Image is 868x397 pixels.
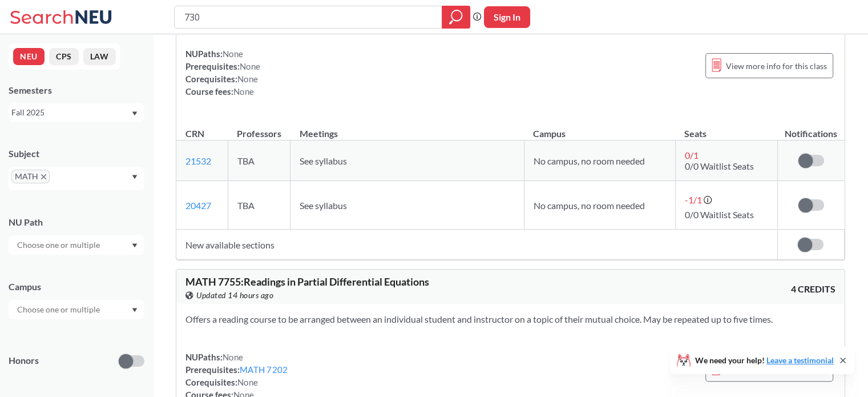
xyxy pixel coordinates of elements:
[83,48,116,65] button: LAW
[132,308,138,312] svg: Dropdown arrow
[237,74,258,84] span: None
[228,141,290,181] td: TBA
[11,170,50,183] span: MATHX to remove pill
[675,116,777,141] th: Seats
[223,49,243,59] span: None
[9,147,144,160] div: Subject
[524,181,675,230] td: No campus, no room needed
[9,354,39,367] p: Honors
[185,47,260,98] div: NUPaths: Prerequisites: Corequisites: Course fees:
[300,200,347,211] span: See syllabus
[183,7,434,27] input: Class, professor, course number, "phrase"
[132,175,138,179] svg: Dropdown arrow
[524,141,675,181] td: No campus, no room needed
[777,116,844,141] th: Notifications
[11,106,131,119] div: Fall 2025
[9,103,144,122] div: Fall 2025Dropdown arrow
[685,194,702,205] span: -1 / 1
[685,161,754,171] span: 0/0 Waitlist Seats
[484,6,530,28] button: Sign In
[240,61,260,71] span: None
[442,6,470,29] div: magnifying glass
[766,355,834,365] a: Leave a testimonial
[726,59,827,73] span: View more info for this class
[290,116,524,141] th: Meetings
[9,235,144,255] div: Dropdown arrow
[791,283,835,295] span: 4 CREDITS
[132,111,138,116] svg: Dropdown arrow
[185,127,204,140] div: CRN
[9,167,144,190] div: MATHX to remove pillDropdown arrow
[449,9,463,25] svg: magnifying glass
[9,216,144,228] div: NU Path
[228,181,290,230] td: TBA
[685,150,699,161] span: 0 / 1
[300,155,347,166] span: See syllabus
[685,209,754,220] span: 0/0 Waitlist Seats
[185,275,429,288] span: MATH 7755 : Readings in Partial Differential Equations
[13,48,45,65] button: NEU
[240,364,288,375] a: MATH 7202
[11,303,107,316] input: Choose one or multiple
[524,116,675,141] th: Campus
[185,313,835,326] section: Offers a reading course to be arranged between an individual student and instructor on a topic of...
[9,300,144,319] div: Dropdown arrow
[49,48,79,65] button: CPS
[223,352,243,362] span: None
[695,356,834,364] span: We need your help!
[196,289,273,302] span: Updated 14 hours ago
[185,200,211,211] a: 20427
[9,84,144,97] div: Semesters
[233,86,254,97] span: None
[185,155,211,166] a: 21532
[11,238,107,252] input: Choose one or multiple
[237,377,258,387] span: None
[41,174,46,179] svg: X to remove pill
[228,116,290,141] th: Professors
[9,280,144,293] div: Campus
[176,230,777,260] td: New available sections
[132,243,138,248] svg: Dropdown arrow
